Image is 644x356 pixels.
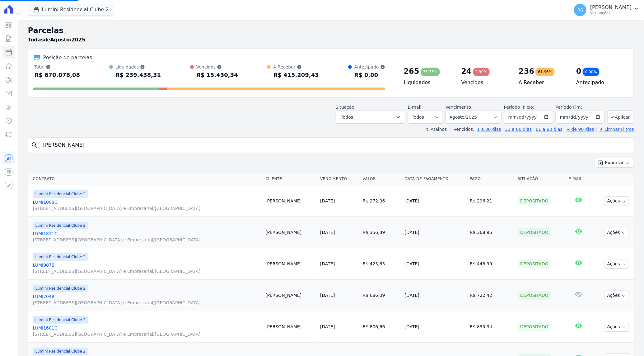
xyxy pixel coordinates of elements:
[583,68,600,76] div: 0,00%
[196,70,238,80] div: R$ 15.430,34
[320,230,335,235] a: [DATE]
[518,197,551,205] div: Depositado
[320,293,335,298] a: [DATE]
[467,311,515,343] td: R$ 855,34
[28,25,634,36] h2: Parcelas
[273,70,319,80] div: R$ 415.209,43
[341,113,353,121] span: Todos
[336,105,356,110] label: Situação:
[421,68,440,76] div: 35,73%
[426,127,447,132] label: ↯ Atalhos
[446,105,473,110] label: Vencimento:
[263,217,318,248] td: [PERSON_NAME]
[320,324,335,329] a: [DATE]
[461,79,509,86] h4: Vencidos
[33,300,261,306] span: [STREET_ADDRESS][GEOGRAPHIC_DATA] e Empresarial/[GEOGRAPHIC_DATA].
[354,70,385,80] div: R$ 0,00
[604,228,629,237] button: Ações
[33,190,88,198] span: Lumini Residencial Clube 2
[515,173,566,185] th: Situação
[33,253,88,261] span: Lumini Residencial Clube 2
[40,139,631,151] input: Buscar por nome do lote ou do cliente
[518,291,551,300] div: Depositado
[263,280,318,311] td: [PERSON_NAME]
[576,79,624,86] h4: Antecipado
[556,104,605,111] label: Período Fim:
[505,127,532,132] a: 31 a 60 dias
[590,11,632,16] p: Ver opções
[467,217,515,248] td: R$ 368,95
[196,64,238,70] div: Vencidos
[115,64,161,70] div: Liquidados
[360,248,402,280] td: R$ 425,65
[504,105,534,110] label: Período Inicío:
[477,127,501,132] a: 1 a 30 dias
[33,348,88,355] span: Lumini Residencial Clube 2
[569,1,644,19] button: RS [PERSON_NAME] Ver opções
[402,173,467,185] th: Data de Pagamento
[33,230,261,243] a: LUMI1811C[STREET_ADDRESS][GEOGRAPHIC_DATA] e Empresarial/[GEOGRAPHIC_DATA].
[354,64,385,70] div: Antecipado
[467,280,515,311] td: R$ 722,42
[576,66,581,76] div: 0
[519,66,534,76] div: 236
[28,4,114,16] button: Lumini Residencial Clube 2
[33,268,261,274] span: [STREET_ADDRESS][GEOGRAPHIC_DATA] e Empresarial/[GEOGRAPHIC_DATA].
[467,248,515,280] td: R$ 448,99
[402,280,467,311] td: [DATE]
[607,110,634,124] button: Aplicar
[35,64,80,70] div: Total
[33,331,261,337] span: [STREET_ADDRESS][GEOGRAPHIC_DATA] e Empresarial/[GEOGRAPHIC_DATA].
[263,311,318,343] td: [PERSON_NAME]
[402,311,467,343] td: [DATE]
[33,293,261,306] a: LUMI704B[STREET_ADDRESS][GEOGRAPHIC_DATA] e Empresarial/[GEOGRAPHIC_DATA].
[597,127,634,132] a: ✗ Limpar Filtros
[595,158,634,168] button: Exportar
[33,237,261,243] span: [STREET_ADDRESS][GEOGRAPHIC_DATA] e Empresarial/[GEOGRAPHIC_DATA].
[33,199,261,211] a: LUMI1008C[STREET_ADDRESS][GEOGRAPHIC_DATA] e Empresarial/[GEOGRAPHIC_DATA].
[404,66,419,76] div: 265
[35,70,80,80] div: R$ 670.078,08
[318,173,360,185] th: Vencimento
[590,4,632,11] p: [PERSON_NAME]
[518,322,551,331] div: Depositado
[402,248,467,280] td: [DATE]
[263,173,318,185] th: Cliente
[567,127,594,132] a: + de 90 dias
[33,205,261,211] span: [STREET_ADDRESS][GEOGRAPHIC_DATA] e Empresarial/[GEOGRAPHIC_DATA].
[402,185,467,217] td: [DATE]
[360,217,402,248] td: R$ 356,39
[577,8,583,12] span: RS
[536,127,562,132] a: 61 a 90 dias
[566,173,591,185] th: E-mail
[28,36,86,44] p: de
[336,111,405,124] button: Todos
[404,79,451,86] h4: Liquidados
[28,173,263,185] th: Contrato
[33,325,261,337] a: LUMI1601C[STREET_ADDRESS][GEOGRAPHIC_DATA] e Empresarial/[GEOGRAPHIC_DATA].
[451,127,474,132] label: Vencidos:
[535,68,555,76] div: 61,96%
[360,185,402,217] td: R$ 272,06
[33,285,88,292] span: Lumini Residencial Clube 2
[33,316,88,324] span: Lumini Residencial Clube 2
[360,173,402,185] th: Valor
[33,262,261,274] a: LUMI907B[STREET_ADDRESS][GEOGRAPHIC_DATA] e Empresarial/[GEOGRAPHIC_DATA].
[604,259,629,269] button: Ações
[320,198,335,203] a: [DATE]
[115,70,161,80] div: R$ 239.438,31
[263,185,318,217] td: [PERSON_NAME]
[50,37,85,43] strong: Agosto/2025
[467,185,515,217] td: R$ 296,21
[473,68,490,76] div: 2,30%
[604,322,629,332] button: Ações
[408,105,423,110] label: E-mail:
[518,228,551,237] div: Depositado
[604,291,629,300] button: Ações
[604,196,629,206] button: Ações
[33,222,88,229] span: Lumini Residencial Clube 2
[360,311,402,343] td: R$ 806,66
[360,280,402,311] td: R$ 686,09
[467,173,515,185] th: Pago
[518,259,551,268] div: Depositado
